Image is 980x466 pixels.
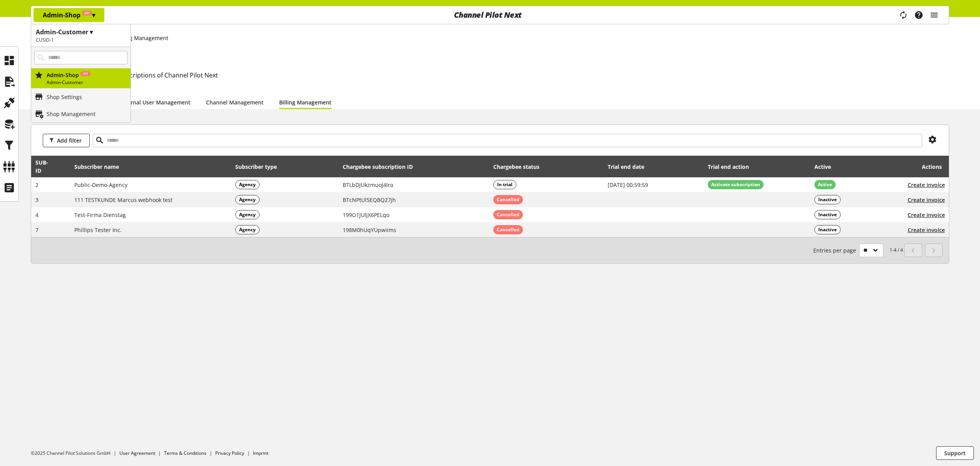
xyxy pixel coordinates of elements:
[120,98,191,106] a: Internal User Management
[74,196,173,204] span: 111 TESTKUNDE Marcus webhook test
[35,158,56,175] div: SUB-ID
[253,450,268,456] a: Imprint
[908,226,945,234] button: Create invoice
[818,181,832,188] span: Active
[47,71,127,79] p: Admin-Shop
[343,226,396,234] span: 198M0hUqYUpwiims
[239,196,256,203] span: Agency
[814,163,839,171] div: Active
[343,196,396,204] span: BTcNPtUl5EQBQ27jh
[31,450,119,457] li: ©2025 Channel Pilot Solutions GmbH
[343,181,393,188] span: BTLbDJUkzmuoJ4Iro
[119,450,155,456] a: User Agreement
[31,105,131,122] a: Shop Management
[31,88,131,105] a: Shop Settings
[608,163,652,171] div: Trial end date
[235,163,285,171] div: Subscriber type
[74,181,127,188] span: Public-Demo-Agency
[92,11,95,19] span: ▾
[43,10,95,20] p: Admin-Shop
[47,110,95,118] p: Shop Management
[43,134,90,147] button: Add filter
[708,163,757,171] div: Trial end action
[215,450,244,456] a: Privacy Policy
[74,226,122,234] span: Phillips Tester Inc.
[239,211,256,218] span: Agency
[35,181,39,188] span: 2
[36,27,126,37] h1: Admin-Customer ▾
[813,244,903,257] small: 1-4 / 4
[343,211,389,219] span: 199O1JUljX6PELqo
[343,163,420,171] div: Chargebee subscription ID
[84,11,90,15] span: Off
[239,226,256,233] span: Agency
[164,450,206,456] a: Terms & Conditions
[884,158,942,175] div: Actions
[493,163,547,171] div: Chargebee status
[818,196,837,203] span: Inactive
[813,246,859,254] span: Entries per page
[31,6,949,24] nav: main navigation
[908,181,945,189] button: Create invoice
[711,181,760,188] span: Activate subscription
[936,446,974,460] button: Support
[908,211,945,219] button: Create invoice
[47,79,127,86] p: Admin-Customer
[608,181,648,188] span: [DATE] 00:59:59
[47,93,82,101] p: Shop Settings
[57,136,82,145] span: Add filter
[497,226,519,233] span: Cancelled
[497,196,519,203] span: Cancelled
[83,71,88,76] span: Off
[36,37,126,44] h2: CUSID-1
[74,163,127,171] div: Subscriber name
[497,211,519,218] span: Cancelled
[279,98,332,106] a: Billing Management
[497,181,513,188] span: In trial
[74,211,126,219] span: Test-Firma Dienstag
[206,98,264,106] a: Channel Management
[35,211,39,219] span: 4
[43,71,949,80] h2: Here you can manage all subscriptions of Channel Pilot Next
[908,196,945,204] button: Create invoice
[944,449,966,457] span: Support
[818,226,837,233] span: Inactive
[35,226,39,234] span: 7
[35,196,39,204] span: 3
[818,211,837,218] span: Inactive
[239,181,256,188] span: Agency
